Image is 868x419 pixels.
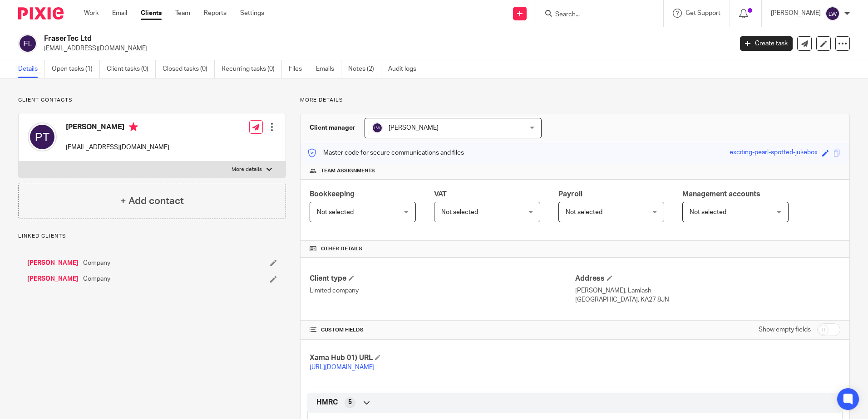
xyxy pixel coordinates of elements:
[310,123,355,132] h3: Client manager
[310,190,355,198] span: Bookkeeping
[66,143,169,152] p: [EMAIL_ADDRESS][DOMAIN_NAME]
[372,122,383,133] img: svg%3E
[232,166,262,173] p: More details
[682,190,760,198] span: Management accounts
[730,148,818,158] div: exciting-pearl-spotted-jukebox
[289,60,309,78] a: Files
[441,209,478,215] span: Not selected
[554,11,636,19] input: Search
[321,167,375,175] span: Team assignments
[222,60,282,78] a: Recurring tasks (0)
[18,60,45,78] a: Details
[18,7,64,19] img: Pixie
[18,34,37,53] img: svg%3E
[321,245,362,253] span: Other details
[575,295,840,304] p: [GEOGRAPHIC_DATA], KA27 8JN
[175,9,190,18] a: Team
[316,398,338,407] span: HMRC
[307,148,464,157] p: Master code for secure communications and files
[348,398,352,407] span: 5
[18,97,286,104] p: Client contacts
[27,258,79,268] a: [PERSON_NAME]
[300,97,850,104] p: More details
[759,325,811,334] label: Show empty fields
[310,326,575,334] h4: CUSTOM FIELDS
[558,190,582,198] span: Payroll
[163,60,215,78] a: Closed tasks (0)
[141,9,162,18] a: Clients
[434,190,447,198] span: VAT
[740,36,793,51] a: Create task
[44,44,726,53] p: [EMAIL_ADDRESS][DOMAIN_NAME]
[27,274,79,283] a: [PERSON_NAME]
[771,9,821,18] p: [PERSON_NAME]
[310,286,575,295] p: Limited company
[120,194,184,208] h4: + Add contact
[107,60,156,78] a: Client tasks (0)
[310,364,375,370] a: [URL][DOMAIN_NAME]
[316,60,341,78] a: Emails
[825,6,840,21] img: svg%3E
[575,286,840,295] p: [PERSON_NAME], Lamlash
[84,9,99,18] a: Work
[112,9,127,18] a: Email
[129,122,138,132] i: Primary
[44,34,590,44] h2: FraserTec Ltd
[575,274,840,283] h4: Address
[240,9,264,18] a: Settings
[83,258,110,268] span: Company
[28,122,57,151] img: svg%3E
[310,353,575,363] h4: Xama Hub 01) URL
[348,60,381,78] a: Notes (2)
[310,274,575,283] h4: Client type
[566,209,602,215] span: Not selected
[686,10,720,16] span: Get Support
[389,125,439,131] span: [PERSON_NAME]
[66,122,169,134] h4: [PERSON_NAME]
[52,60,100,78] a: Open tasks (1)
[18,233,286,240] p: Linked clients
[83,274,110,283] span: Company
[204,9,227,18] a: Reports
[317,209,354,215] span: Not selected
[388,60,423,78] a: Audit logs
[690,209,726,215] span: Not selected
